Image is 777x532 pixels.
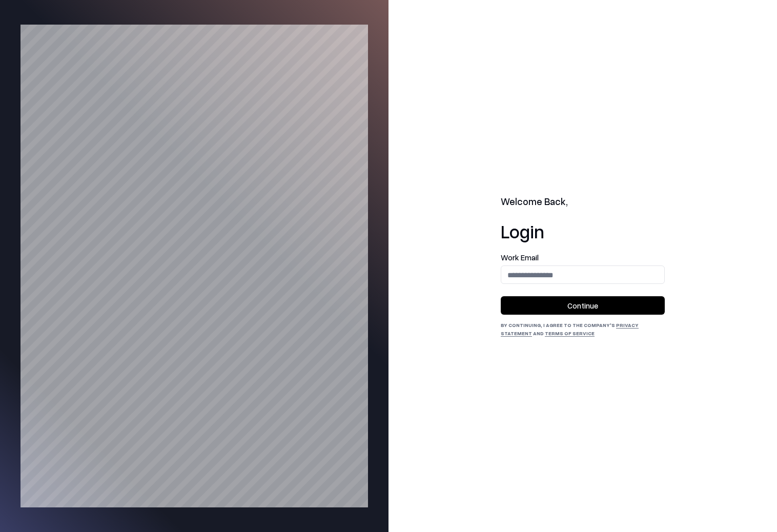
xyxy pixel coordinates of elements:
button: Continue [501,296,665,315]
div: By continuing, I agree to the Company's and [501,321,665,337]
h2: Welcome Back, [501,195,665,209]
label: Work Email [501,254,665,261]
a: Terms of Service [545,330,595,336]
h1: Login [501,221,665,241]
